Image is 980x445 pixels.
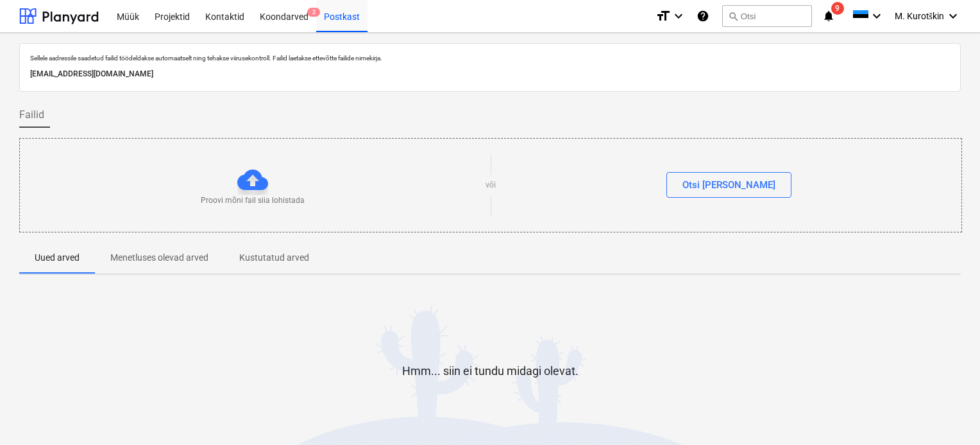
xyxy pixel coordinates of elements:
button: Otsi [PERSON_NAME] [666,172,791,198]
span: 9 [831,2,844,15]
button: Otsi [722,5,812,27]
i: keyboard_arrow_down [671,8,686,24]
p: Menetluses olevad arved [110,251,208,265]
p: Proovi mõni fail siia lohistada [201,195,305,206]
i: Abikeskus [697,8,709,24]
span: 2 [307,8,320,17]
i: keyboard_arrow_down [945,8,961,24]
span: Failid [19,107,44,123]
i: notifications [822,8,835,24]
p: või [486,180,496,191]
span: search [728,11,738,21]
div: Proovi mõni fail siia lohistadavõiOtsi [PERSON_NAME] [19,138,962,232]
div: Otsi [PERSON_NAME] [682,177,775,193]
p: Kustutatud arved [239,251,309,265]
p: Hmm... siin ei tundu midagi olevat. [402,363,579,379]
p: [EMAIL_ADDRESS][DOMAIN_NAME] [30,67,950,81]
p: Sellele aadressile saadetud failid töödeldakse automaatselt ning tehakse viirusekontroll. Failid ... [30,54,950,62]
i: keyboard_arrow_down [869,8,884,24]
span: M. Kurotškin [895,11,944,22]
p: Uued arved [35,251,80,265]
i: format_size [655,8,671,24]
